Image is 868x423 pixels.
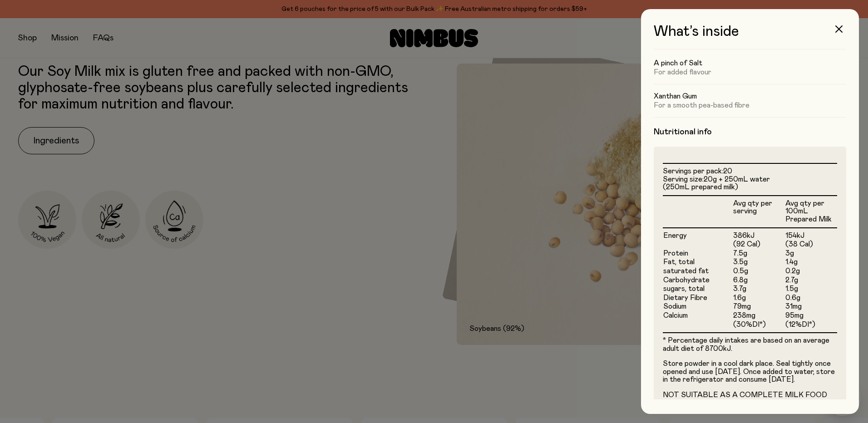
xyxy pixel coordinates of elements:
[663,337,837,353] p: * Percentage daily intakes are based on an average adult diet of 8700kJ.
[723,167,732,175] span: 20
[663,312,688,319] span: Calcium
[733,302,785,311] td: 79mg
[785,294,837,303] td: 0.6g
[663,176,770,191] span: 20g + 250mL water (250mL prepared milk)
[663,276,710,284] span: Carbohydrate
[785,320,837,333] td: (12%DI*)
[785,258,837,267] td: 1.4g
[663,232,687,239] span: Energy
[785,249,837,258] td: 3g
[663,391,837,407] p: NOT SUITABLE AS A COMPLETE MILK FOOD FOR CHILDREN UNDER 2 YEARS OF AGE.
[785,240,837,249] td: (38 Cal)
[654,68,846,77] p: For added flavour
[785,196,837,228] th: Avg qty per 100mL Prepared Milk
[654,59,846,68] h5: A pinch of Salt
[785,276,837,285] td: 2.7g
[663,258,695,266] span: Fat, total
[733,249,785,258] td: 7.5g
[785,267,837,276] td: 0.2g
[663,360,837,384] p: Store powder in a cool dark place. Seal tightly once opened and use [DATE]. Once added to water, ...
[785,302,837,311] td: 31mg
[733,267,785,276] td: 0.5g
[733,320,785,333] td: (30%DI*)
[663,303,686,310] span: Sodium
[733,311,785,320] td: 238mg
[733,285,785,294] td: 3.7g
[733,276,785,285] td: 6.8g
[654,101,846,110] p: For a smooth pea-based fibre
[663,176,837,192] li: Serving size:
[785,311,837,320] td: 95mg
[663,285,705,292] span: sugars, total
[733,258,785,267] td: 3.5g
[733,240,785,249] td: (92 Cal)
[654,24,846,49] h3: What’s inside
[733,294,785,303] td: 1.6g
[663,267,709,275] span: saturated fat
[785,285,837,294] td: 1.5g
[733,228,785,241] td: 386kJ
[663,167,837,176] li: Servings per pack:
[663,250,688,257] span: Protein
[663,294,707,301] span: Dietary Fibre
[785,228,837,241] td: 154kJ
[654,127,846,138] h4: Nutritional info
[733,196,785,228] th: Avg qty per serving
[654,92,846,101] h5: Xanthan Gum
